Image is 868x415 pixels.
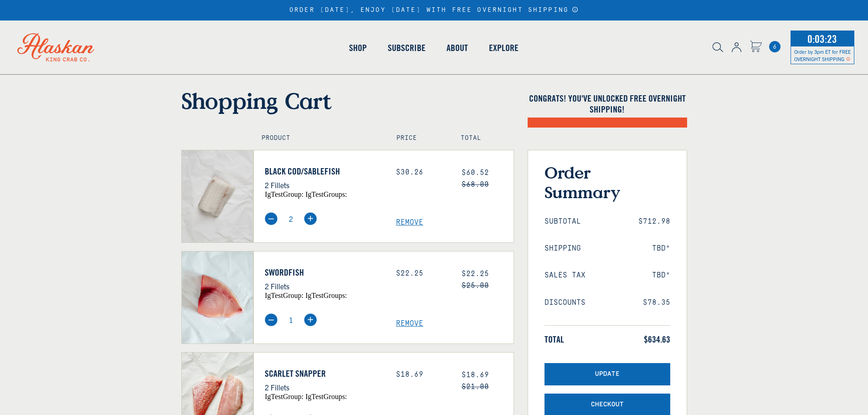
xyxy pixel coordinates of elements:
[572,6,579,13] a: Announcement Bar Modal
[544,334,564,345] span: Total
[478,22,529,74] a: Explore
[544,163,670,202] h3: Order Summary
[846,56,850,62] span: Shipping Notice Icon
[805,30,839,48] span: 0:03:23
[591,401,624,409] span: Checkout
[396,168,448,177] div: $30.26
[461,134,505,142] h4: Total
[462,180,489,189] s: $68.00
[396,370,448,379] div: $18.69
[182,251,253,343] img: Swordfish - 2 Fillets
[265,292,303,299] span: igTestGroup:
[396,319,514,328] a: Remove
[462,383,489,391] s: $21.00
[750,41,762,54] a: Cart
[595,370,620,378] span: Update
[265,368,382,379] a: Scarlet Snapper
[732,42,741,52] img: account
[544,217,581,226] span: Subtotal
[265,190,303,198] span: igTestGroup:
[638,217,670,226] span: $712.98
[644,334,670,345] span: $634.63
[265,267,382,278] a: Swordfish
[305,393,347,400] span: igTestGroups:
[396,269,448,278] div: $22.25
[265,313,277,326] img: minus
[339,22,377,74] a: Shop
[436,22,478,74] a: About
[544,363,670,385] button: Update
[265,179,382,191] p: 2 Fillets
[304,212,317,225] img: plus
[462,270,489,278] span: $22.25
[5,20,107,74] img: Alaskan King Crab Co. logo
[265,381,382,393] p: 2 Fillets
[462,371,489,379] span: $18.69
[528,93,687,115] h4: Congrats! You've unlocked FREE OVERNIGHT SHIPPING!
[262,134,377,142] h4: Product
[544,298,586,307] span: Discounts
[289,6,579,14] div: ORDER [DATE], ENJOY [DATE] WITH FREE OVERNIGHT SHIPPING
[181,87,514,114] h1: Shopping Cart
[265,280,382,292] p: 2 Fillets
[377,22,436,74] a: Subscribe
[265,212,277,225] img: minus
[462,169,489,177] span: $60.52
[643,298,670,307] span: $78.35
[304,313,317,326] img: plus
[182,150,253,242] img: Black Cod/Sablefish - 2 Fillets
[462,282,489,290] s: $25.00
[265,166,382,177] a: Black Cod/Sablefish
[769,41,781,52] span: 6
[544,244,581,253] span: Shipping
[713,42,723,52] img: search
[265,393,303,400] span: igTestGroup:
[396,134,441,142] h4: Price
[396,218,514,227] a: Remove
[769,41,781,52] a: Cart
[305,190,347,198] span: igTestGroups:
[305,292,347,299] span: igTestGroups:
[544,271,586,280] span: Sales Tax
[794,48,851,62] span: Order by 3pm ET for FREE OVERNIGHT SHIPPING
